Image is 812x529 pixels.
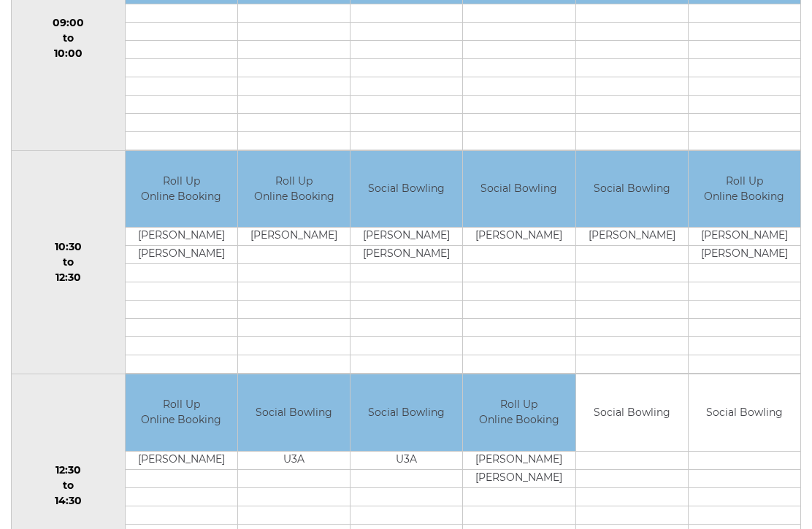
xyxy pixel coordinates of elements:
[463,228,575,246] td: [PERSON_NAME]
[463,151,575,228] td: Social Bowling
[126,374,237,451] td: Roll Up Online Booking
[463,374,575,451] td: Roll Up Online Booking
[12,150,126,374] td: 10:30 to 12:30
[576,228,688,246] td: [PERSON_NAME]
[238,451,350,469] td: U3A
[238,228,350,246] td: [PERSON_NAME]
[463,469,575,487] td: [PERSON_NAME]
[351,451,462,469] td: U3A
[689,246,800,264] td: [PERSON_NAME]
[351,151,462,228] td: Social Bowling
[126,228,237,246] td: [PERSON_NAME]
[689,374,800,451] td: Social Bowling
[238,374,350,451] td: Social Bowling
[689,228,800,246] td: [PERSON_NAME]
[238,151,350,228] td: Roll Up Online Booking
[126,151,237,228] td: Roll Up Online Booking
[126,451,237,469] td: [PERSON_NAME]
[351,374,462,451] td: Social Bowling
[351,246,462,264] td: [PERSON_NAME]
[576,374,688,451] td: Social Bowling
[126,246,237,264] td: [PERSON_NAME]
[689,151,800,228] td: Roll Up Online Booking
[463,451,575,469] td: [PERSON_NAME]
[351,228,462,246] td: [PERSON_NAME]
[576,151,688,228] td: Social Bowling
